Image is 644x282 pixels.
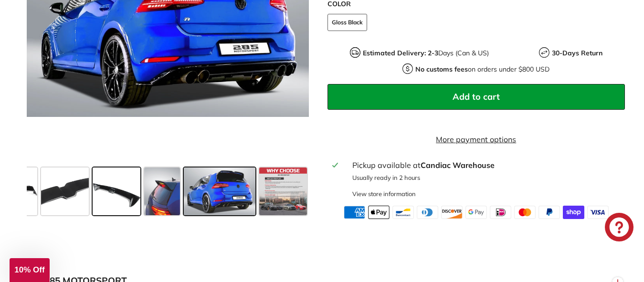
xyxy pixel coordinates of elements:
[392,206,414,219] img: bancontact
[327,134,625,145] a: More payment options
[368,206,390,219] img: apple_pay
[465,206,487,219] img: google_pay
[490,206,511,219] img: ideal
[352,189,416,198] div: View store information
[352,173,620,182] p: Usually ready in 2 hours
[441,206,463,219] img: discover
[415,64,549,74] p: on orders under $800 USD
[514,206,536,219] img: master
[587,206,609,219] img: visa
[415,65,468,73] strong: No customs fees
[10,258,50,282] div: 10% Off
[352,159,620,171] div: Pickup available at
[552,49,602,57] strong: 30-Days Return
[538,206,560,219] img: paypal
[327,84,625,110] button: Add to cart
[14,265,44,274] span: 10% Off
[453,91,500,102] span: Add to cart
[563,206,584,219] img: shopify_pay
[421,160,495,170] strong: Candiac Warehouse
[602,213,636,244] inbox-online-store-chat: Shopify online store chat
[363,49,438,57] strong: Estimated Delivery: 2-3
[363,48,489,58] p: Days (Can & US)
[417,206,438,219] img: diners_club
[344,206,365,219] img: american_express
